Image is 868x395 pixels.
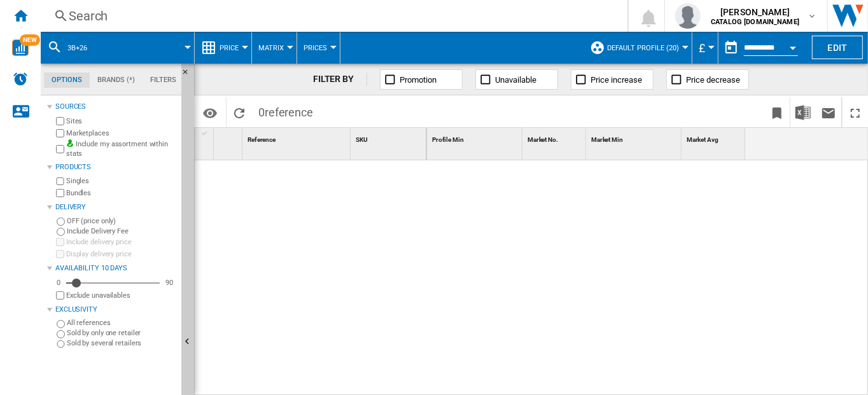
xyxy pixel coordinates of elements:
label: Display delivery price [66,249,176,259]
img: excel-24x24.png [795,105,811,120]
md-tab-item: Brands (*) [90,73,143,88]
label: Bundles [66,188,176,198]
button: Default profile (20) [607,32,685,64]
button: Bookmark this report [764,97,790,127]
input: Sold by only one retailer [57,330,65,338]
div: Reference Sort None [245,128,350,148]
span: Profile Min [432,136,464,143]
img: alerts-logo.svg [13,71,28,87]
div: Sort None [430,128,522,148]
span: reference [265,106,313,119]
div: Sort None [525,128,585,148]
button: Promotion [380,69,463,90]
img: wise-card.svg [12,39,29,56]
div: 0 [53,278,64,288]
input: Include delivery price [56,238,64,246]
input: Marketplaces [56,129,64,137]
input: Display delivery price [56,291,64,300]
b: CATALOG [DOMAIN_NAME] [711,18,799,26]
input: Include my assortment within stats [56,141,64,157]
span: Price [220,44,239,52]
span: Price increase [591,75,642,85]
md-tab-item: Options [44,73,90,88]
span: Market Min [591,136,623,143]
button: Maximize [843,97,868,127]
button: Prices [304,32,333,64]
span: NEW [20,34,40,46]
span: 3b+26 [67,44,87,52]
label: Singles [66,176,176,186]
input: Singles [56,177,64,186]
input: Include Delivery Fee [57,228,65,236]
button: Matrix [258,32,290,64]
span: 0 [252,97,319,124]
div: Sources [55,102,176,112]
label: OFF (price only) [67,216,176,226]
button: Download in Excel [790,97,816,127]
span: Unavailable [495,75,536,85]
span: Default profile (20) [607,44,679,52]
button: Price increase [571,69,654,90]
button: Options [197,101,223,124]
div: 3b+26 [47,32,188,64]
label: Exclude unavailables [66,291,176,300]
span: [PERSON_NAME] [711,6,799,18]
button: Price [220,32,245,64]
div: Default profile (20) [590,32,685,64]
label: Include Delivery Fee [67,226,176,236]
button: Hide [181,64,197,87]
button: Price decrease [666,69,749,90]
button: Unavailable [475,69,558,90]
input: Display delivery price [56,250,64,258]
div: Market No. Sort None [525,128,585,148]
label: Sold by only one retailer [67,328,176,338]
md-tab-item: Filters [143,73,184,88]
div: Sort None [684,128,745,148]
span: £ [699,41,705,55]
div: Availability 10 Days [55,263,176,274]
img: mysite-bg-18x18.png [66,139,74,147]
input: OFF (price only) [57,218,65,226]
label: Sites [66,116,176,126]
span: Market No. [528,136,558,143]
button: Send this report by email [816,97,841,127]
button: £ [699,32,711,64]
div: Exclusivity [55,305,176,315]
div: SKU Sort None [353,128,426,148]
span: Promotion [400,75,437,85]
span: Market Avg [687,136,718,143]
div: Sort None [353,128,426,148]
div: Search [69,7,594,25]
label: Include my assortment within stats [66,139,176,159]
div: Sort None [589,128,681,148]
img: profile.jpg [675,3,701,29]
div: Products [55,162,176,172]
input: Sold by several retailers [57,340,65,349]
div: FILTER BY [313,73,367,86]
input: Sites [56,117,64,125]
input: All references [57,320,65,328]
button: Edit [812,36,863,59]
div: Sort None [216,128,242,148]
div: Sort None [245,128,350,148]
button: Open calendar [781,34,804,57]
div: Profile Min Sort None [430,128,522,148]
span: Reference [248,136,276,143]
button: md-calendar [718,35,744,60]
div: Price [201,32,245,64]
label: Include delivery price [66,237,176,247]
label: Marketplaces [66,128,176,138]
div: Market Min Sort None [589,128,681,148]
span: SKU [356,136,368,143]
button: 3b+26 [67,32,100,64]
md-slider: Availability [66,277,160,289]
div: 90 [162,278,176,288]
span: Matrix [258,44,284,52]
span: Price decrease [686,75,740,85]
input: Bundles [56,189,64,197]
span: Prices [304,44,327,52]
md-menu: Currency [692,32,718,64]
